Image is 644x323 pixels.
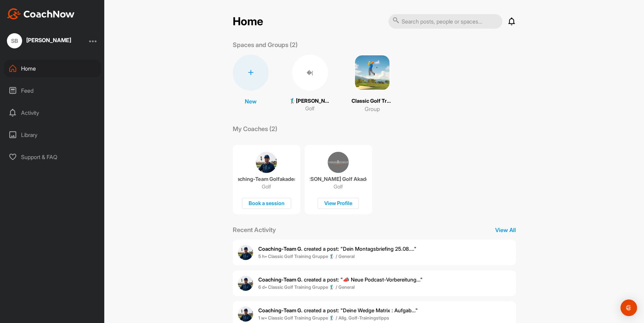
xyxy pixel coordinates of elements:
[7,33,22,48] div: SB
[621,299,637,316] div: Open Intercom Messenger
[233,124,277,133] p: My Coaches (2)
[4,104,101,121] div: Activity
[26,37,71,43] div: [PERSON_NAME]
[7,8,75,19] img: CoachNow
[262,183,271,190] p: Golf
[352,55,393,113] a: Classic Golf Training Gruppe 🏌️‍♂️Group
[289,97,331,105] p: 🏌‍♂[PERSON_NAME] (12,9)
[328,152,349,173] img: coach avatar
[258,315,389,321] b: 1 w • Classic Golf Training Gruppe 🏌️‍♂️ / Allg. Golf-Trainingstipps
[258,307,418,314] span: created a post : "Deine Wedge Matrix : Aufgab..."
[289,55,331,113] a: �(🏌‍♂[PERSON_NAME] (12,9)Golf
[258,246,416,252] span: created a post : "Dein Montagsbriefing 25.08...."
[310,176,367,183] p: [PERSON_NAME] Golf Akademie
[365,105,380,113] p: Group
[292,55,328,91] div: �(
[233,40,298,49] p: Spaces and Groups (2)
[256,152,277,173] img: coach avatar
[388,14,502,29] input: Search posts, people or spaces...
[238,306,253,322] img: user avatar
[4,82,101,99] div: Feed
[258,246,302,252] b: Coaching-Team G.
[258,276,302,283] b: Coaching-Team G.
[318,198,359,209] div: View Profile
[334,183,343,190] p: Golf
[4,60,101,77] div: Home
[495,226,516,234] p: View All
[352,97,393,105] p: Classic Golf Training Gruppe 🏌️‍♂️
[238,276,253,291] img: user avatar
[354,55,390,91] img: square_940d96c4bb369f85efc1e6d025c58b75.png
[4,148,101,166] div: Support & FAQ
[258,307,302,314] b: Coaching-Team G.
[238,176,295,183] p: Coaching-Team Golfakademie
[258,253,355,259] b: 5 h • Classic Golf Training Gruppe 🏌️‍♂️ / General
[242,198,291,209] div: Book a session
[4,126,101,144] div: Library
[233,15,263,28] h2: Home
[245,97,257,105] p: New
[233,225,276,234] p: Recent Activity
[258,276,423,283] span: created a post : "📣 Neue Podcast-Vorbereitung..."
[258,284,355,290] b: 6 d • Classic Golf Training Gruppe 🏌️‍♂️ / General
[305,105,315,113] p: Golf
[238,245,253,260] img: user avatar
